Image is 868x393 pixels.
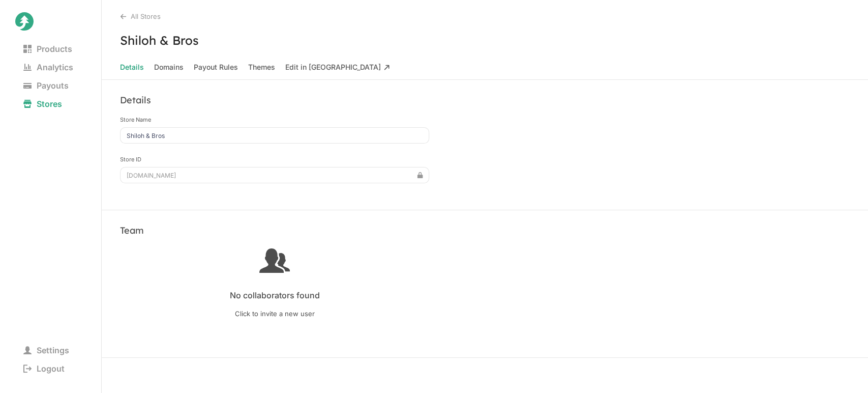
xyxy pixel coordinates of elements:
span: Products [15,42,80,56]
span: Domains [154,60,184,74]
label: Store ID [120,156,429,163]
span: Analytics [15,60,81,74]
span: Payouts [15,78,77,93]
h3: Team [120,224,144,236]
span: Payout Rules [194,60,238,74]
h3: Shiloh & Bros [102,33,868,48]
span: Logout [15,361,73,376]
h3: Details [120,94,151,106]
label: Store Name [120,116,429,123]
span: Stores [15,97,70,111]
span: Edit in [GEOGRAPHIC_DATA] [285,60,390,74]
span: Details [120,60,144,74]
p: No collaborators found [230,284,320,301]
span: Click to invite a new user [120,310,429,318]
div: All Stores [120,12,868,20]
span: Themes [248,60,275,74]
span: Settings [15,343,77,357]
